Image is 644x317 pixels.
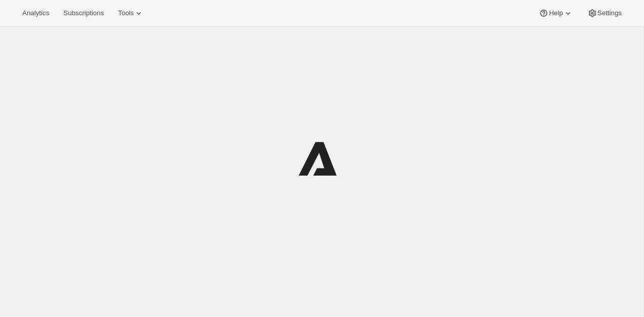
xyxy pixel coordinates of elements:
span: Tools [118,9,134,17]
button: Tools [112,6,150,20]
button: Settings [581,6,628,20]
span: Subscriptions [63,9,104,17]
button: Subscriptions [57,6,110,20]
span: Help [549,9,562,17]
span: Settings [597,9,622,17]
span: Analytics [22,9,49,17]
button: Help [533,6,579,20]
button: Analytics [16,6,55,20]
